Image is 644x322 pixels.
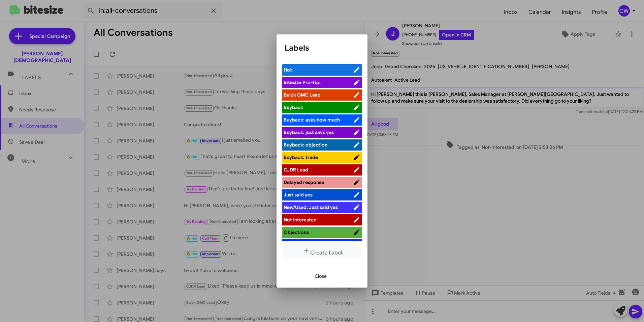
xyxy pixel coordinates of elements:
button: Create Label [282,244,362,259]
span: Bitesize Pro-Tip! [284,79,321,85]
font: Create Label [310,249,342,256]
span: Not Interested [284,217,317,223]
span: Buyback [284,104,303,110]
span: New/Used: Just said yes [284,204,338,210]
span: Close [315,270,327,282]
button: Close [309,270,332,282]
h1: Labels [285,43,359,53]
span: Buyback: trade [284,154,318,160]
span: Hot [284,67,292,73]
span: Buyback: just says yes [284,129,334,135]
span: Buick GMC Lead [284,92,321,98]
span: Just said yes [284,192,313,198]
span: Buyback: asks how much [284,117,340,123]
span: Delayed response [284,179,324,185]
span: CJDR Lead [284,167,308,173]
span: Buyback: objection [284,142,327,148]
span: Objections [284,229,309,235]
